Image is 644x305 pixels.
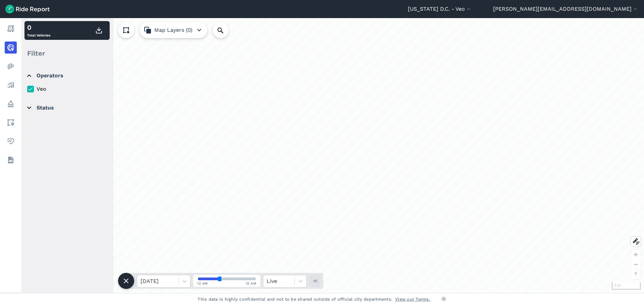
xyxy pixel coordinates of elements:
[5,135,17,147] a: Health
[24,43,110,64] div: Filter
[140,22,207,38] button: Map Layers (0)
[213,22,239,38] input: Search Location or Vehicles
[5,5,50,13] img: Ride Report
[5,60,17,72] a: Heatmaps
[5,154,17,166] a: Datasets
[5,117,17,129] a: Areas
[27,98,107,117] summary: Status
[21,18,644,293] div: loading
[493,5,639,13] button: [PERSON_NAME][EMAIL_ADDRESS][DOMAIN_NAME]
[5,42,17,54] a: Realtime
[246,281,257,286] span: 12 AM
[5,98,17,110] a: Policy
[5,79,17,91] a: Analyze
[27,22,50,39] div: Total Vehicles
[27,22,50,32] div: 0
[27,85,108,93] label: Veo
[27,66,107,85] summary: Operators
[197,281,208,286] span: 12 AM
[395,296,430,302] a: View our Terms.
[5,23,17,35] a: Report
[408,5,472,13] button: [US_STATE] D.C. - Veo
